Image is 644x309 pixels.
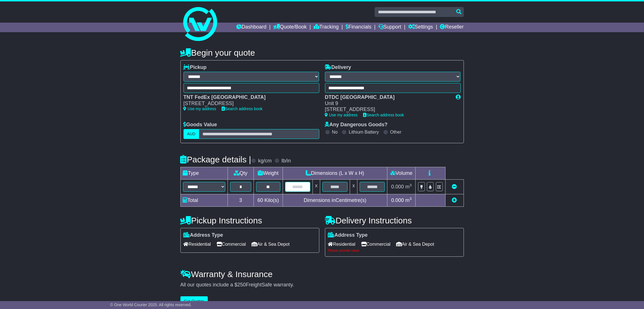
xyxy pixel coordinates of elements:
div: Unit 9 [325,101,450,107]
a: Dashboard [236,23,267,32]
td: Weight [254,167,283,180]
a: Support [378,23,401,32]
sup: 3 [410,183,412,187]
td: Dimensions in Centimetre(s) [283,194,387,207]
label: Address Type [328,232,368,238]
label: Lithium Battery [349,129,379,135]
label: Address Type [184,232,223,238]
span: m [405,197,412,203]
label: Pickup [184,64,207,71]
a: Use my address [325,113,358,117]
td: Type [180,167,228,180]
label: kg/cm [258,158,272,164]
span: Residential [184,240,211,249]
button: Get Quotes [180,296,208,306]
a: Quote/Book [273,23,307,32]
label: Any Dangerous Goods? [325,122,388,128]
td: Qty [228,167,254,180]
a: Search address book [222,106,263,111]
span: Air & Sea Depot [252,240,290,249]
span: © One World Courier 2025. All rights reserved. [110,303,192,307]
a: Use my address [184,106,216,111]
span: m [405,184,412,190]
a: Tracking [314,23,339,32]
div: All our quotes include a $ FreightSafe warranty. [180,282,464,288]
td: 3 [228,194,254,207]
span: Air & Sea Depot [396,240,434,249]
span: 60 [257,197,263,203]
label: Delivery [325,64,351,71]
label: AUD [184,129,199,139]
span: Commercial [361,240,390,249]
a: Reseller [440,23,464,32]
a: Settings [408,23,433,32]
td: x [313,180,320,194]
span: 250 [237,282,246,288]
div: DTDC [GEOGRAPHIC_DATA] [325,94,450,101]
td: Total [180,194,228,207]
label: Other [390,129,401,135]
h4: Warranty & Insurance [180,269,464,279]
h4: Package details | [180,155,251,164]
h4: Begin your quote [180,48,464,57]
td: Volume [387,167,416,180]
a: Add new item [452,197,457,203]
td: x [350,180,357,194]
a: Search address book [363,113,404,117]
div: [STREET_ADDRESS] [184,101,314,107]
div: Please provide value [328,249,461,253]
span: 0.000 [391,197,404,203]
span: Residential [328,240,355,249]
span: 0.000 [391,184,404,190]
a: Remove this item [452,184,457,190]
h4: Delivery Instructions [325,216,464,225]
span: Commercial [217,240,246,249]
label: No [332,129,338,135]
label: lb/in [281,158,291,164]
label: Goods Value [184,122,217,128]
td: Dimensions (L x W x H) [283,167,387,180]
td: Kilo(s) [254,194,283,207]
div: TNT FedEx [GEOGRAPHIC_DATA] [184,94,314,101]
a: Financials [346,23,371,32]
sup: 3 [410,197,412,201]
div: [STREET_ADDRESS] [325,106,450,113]
h4: Pickup Instructions [180,216,319,225]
